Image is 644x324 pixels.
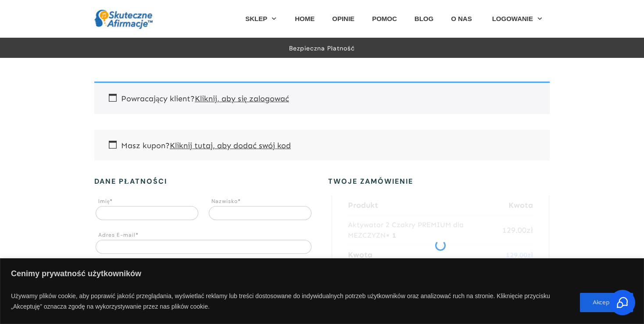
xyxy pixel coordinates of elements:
p: Bezpieczna płatność [95,43,549,54]
label: Nazwisko [211,197,311,207]
span: LOGOWANIE [492,12,533,25]
h3: Twoje zamówienie [313,176,531,187]
div: Masz kupon? [94,130,550,160]
a: Wpisz swój kod kuponu [170,141,291,150]
a: HOME [295,12,315,25]
a: POMOC [372,12,397,25]
div: Powracający klient? [94,82,550,114]
abbr: required [238,198,241,205]
span: SKLEP [245,12,267,25]
p: Używamy plików cookie, aby poprawić jakość przeglądania, wyświetlać reklamy lub treści dostosowan... [11,288,573,317]
p: Cenimy prywatność użytkowników [11,266,633,283]
label: Adres E-mail [98,231,311,240]
h3: Dane płatności [94,176,313,187]
a: O NAS [451,12,472,25]
button: Akceptuję [580,293,633,312]
a: LOGOWANIE [492,12,543,25]
a: Kliknij, aby się zalogować [195,94,289,103]
label: Imię [98,197,198,207]
a: OPINIE [332,12,354,25]
a: BLOG [415,12,433,25]
abbr: required [110,198,113,205]
abbr: required [136,231,139,239]
a: SKLEP [245,12,277,25]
